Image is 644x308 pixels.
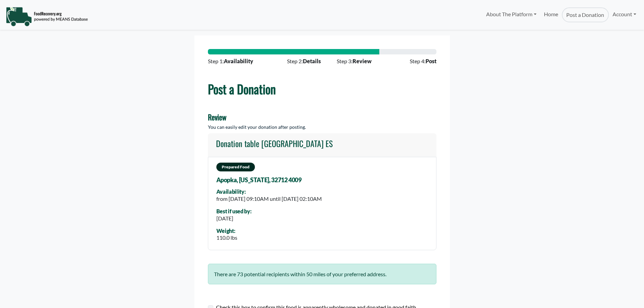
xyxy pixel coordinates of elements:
[216,139,333,148] h4: Donation table [GEOGRAPHIC_DATA] ES
[224,58,253,64] strong: Availability
[426,58,436,64] strong: Post
[216,234,237,242] div: 110.0 lbs
[337,57,394,65] span: Step 3:
[208,57,253,65] span: Step 1:
[216,228,237,234] div: Weight:
[303,58,321,64] strong: Details
[482,7,540,21] a: About The Platform
[562,7,609,22] a: Post a Donation
[540,7,562,22] a: Home
[410,57,436,65] span: Step 4:
[353,58,372,64] strong: Review
[208,124,436,130] h5: You can easily edit your donation after posting.
[216,189,322,195] div: Availability:
[216,177,302,184] span: Apopka, [US_STATE], 32712 4009
[6,6,88,27] img: NavigationLogo_FoodRecovery-91c16205cd0af1ed486a0f1a7774a6544ea792ac00100771e7dd3ec7c0e58e41.png
[208,264,436,284] div: There are 73 potential recipients within 50 miles of your preferred address.
[208,113,436,121] h4: Review
[609,7,640,21] a: Account
[216,163,255,171] span: Prepared Food
[216,208,252,214] div: Best if used by:
[208,81,436,96] h1: Post a Donation
[216,195,322,203] div: from [DATE] 09:10AM until [DATE] 02:10AM
[287,57,321,65] span: Step 2:
[216,214,252,222] div: [DATE]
